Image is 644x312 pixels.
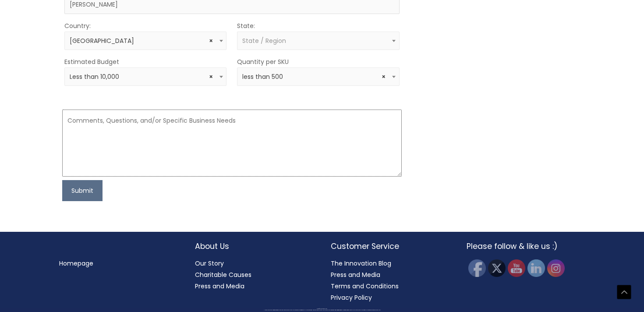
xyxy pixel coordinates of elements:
a: Press and Media [331,270,380,279]
a: Terms and Conditions [331,282,399,291]
span: State / Region [242,36,286,45]
img: Twitter [488,259,506,277]
h2: Please follow & like us :) [467,241,585,252]
button: Submit [62,180,103,201]
a: Our Story [195,259,224,268]
span: Less than 10,000 [64,67,226,86]
h2: About Us [195,241,313,252]
a: Press and Media [195,282,244,291]
label: Country: [64,20,91,32]
span: Cosmetic Solutions [322,308,327,309]
div: Copyright © 2025 [15,308,629,309]
label: State: [237,20,255,32]
span: less than 500 [237,67,399,86]
img: Facebook [468,259,486,277]
span: less than 500 [242,73,394,81]
a: Privacy Policy [331,293,372,302]
span: Remove all items [382,73,386,81]
span: Bahrain [70,37,222,45]
nav: Menu [59,258,177,269]
a: The Innovation Blog [331,259,391,268]
label: Estimated Budget [64,56,119,67]
span: Less than 10,000 [70,73,222,81]
a: Homepage [59,259,93,268]
nav: Customer Service [331,258,449,303]
div: All material on this Website, including design, text, images, logos and sounds, are owned by Cosm... [15,310,629,311]
nav: About Us [195,258,313,292]
a: Charitable Causes [195,270,251,279]
span: Remove all items [209,73,213,81]
h2: Customer Service [331,241,449,252]
span: Bahrain [64,32,226,50]
label: Quantity per SKU [237,56,289,67]
span: Remove all items [209,37,213,45]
